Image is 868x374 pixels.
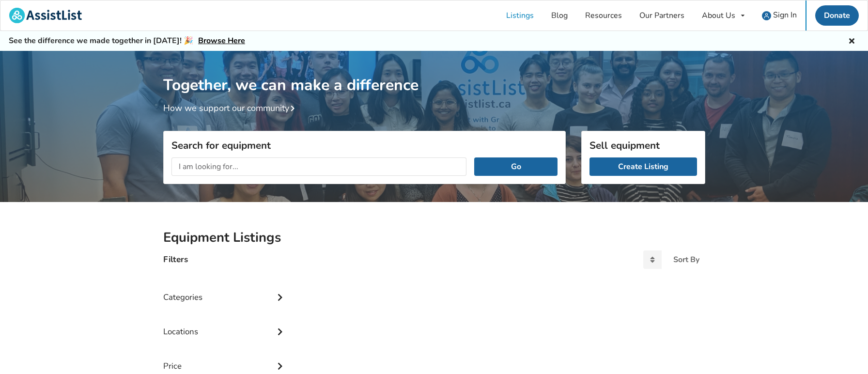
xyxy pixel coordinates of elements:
[163,254,188,265] h4: Filters
[497,0,542,31] a: Listings
[589,139,697,152] h3: Sell equipment
[762,11,771,20] img: user icon
[163,229,705,246] h2: Equipment Listings
[171,157,467,176] input: I am looking for...
[753,0,806,31] a: user icon Sign In
[631,0,693,31] a: Our Partners
[163,307,287,342] div: Locations
[9,8,82,23] img: assistlist-logo
[198,35,245,46] a: Browse Here
[589,157,697,176] a: Create Listing
[163,273,287,307] div: Categories
[702,12,735,19] div: About Us
[815,5,859,26] a: Donate
[542,0,576,31] a: Blog
[163,102,299,114] a: How we support our community
[171,139,558,152] h3: Search for equipment
[9,36,245,46] h5: See the difference we made together in [DATE]! 🎉
[474,157,557,176] button: Go
[773,10,797,20] span: Sign In
[163,51,705,95] h1: Together, we can make a difference
[673,256,699,264] div: Sort By
[576,0,631,31] a: Resources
